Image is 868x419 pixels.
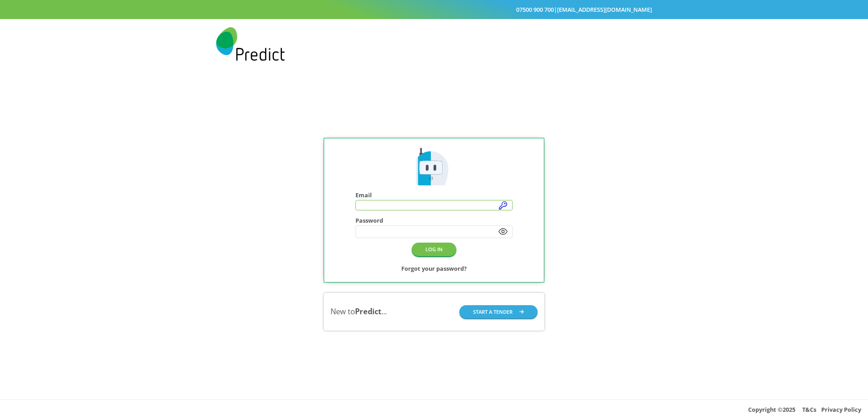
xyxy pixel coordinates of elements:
a: T&Cs [802,405,816,414]
div: New to ... [330,306,387,317]
a: 07500 900 700 [516,5,554,14]
img: Predict Mobile [413,146,455,188]
h4: Email [355,192,513,199]
a: Forgot your password? [401,263,467,274]
a: Privacy Policy [821,405,861,414]
h4: Password [355,217,513,224]
b: Predict [355,306,381,317]
div: | [216,4,652,15]
img: Predict Mobile [216,27,285,61]
button: START A TENDER [459,305,538,318]
a: [EMAIL_ADDRESS][DOMAIN_NAME] [557,5,652,14]
button: LOG IN [412,243,456,256]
